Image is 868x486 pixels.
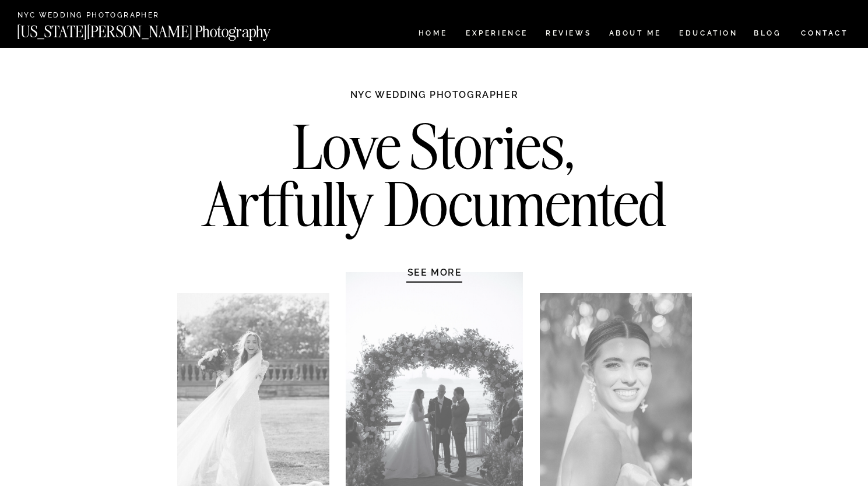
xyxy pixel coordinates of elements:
[17,12,193,20] a: NYC Wedding Photographer
[800,27,849,40] a: CONTACT
[754,30,782,40] a: BLOG
[609,30,662,40] a: ABOUT ME
[416,30,449,40] a: HOME
[190,118,679,241] h2: Love Stories, Artfully Documented
[325,89,544,112] h1: NYC WEDDING PHOTOGRAPHER
[546,30,589,40] a: REVIEWS
[466,30,527,40] a: Experience
[678,30,739,40] a: EDUCATION
[379,266,490,278] a: SEE MORE
[17,24,310,34] a: [US_STATE][PERSON_NAME] Photography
